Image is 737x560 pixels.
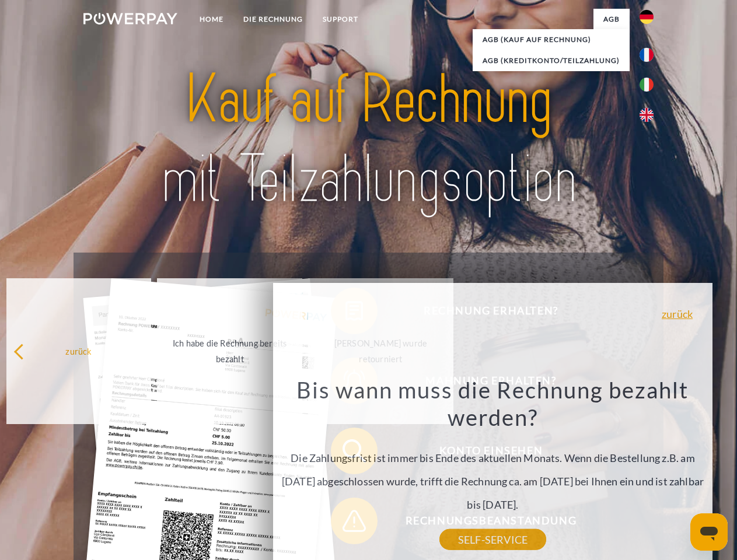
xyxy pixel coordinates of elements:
div: Ich habe die Rechnung bereits bezahlt [164,335,295,367]
img: fr [640,48,654,62]
img: logo-powerpay-white.svg [83,13,177,24]
img: de [640,10,654,24]
h3: Bis wann muss die Rechnung bezahlt werden? [280,376,706,432]
a: Home [190,9,233,30]
img: it [640,78,654,92]
div: zurück [13,343,145,359]
a: AGB (Kauf auf Rechnung) [473,29,630,50]
a: agb [593,9,630,30]
a: AGB (Kreditkonto/Teilzahlung) [473,50,630,71]
a: SELF-SERVICE [439,529,546,550]
div: Die Zahlungsfrist ist immer bis Ende des aktuellen Monats. Wenn die Bestellung z.B. am [DATE] abg... [280,376,706,540]
a: SUPPORT [313,9,368,30]
iframe: Schaltfläche zum Öffnen des Messaging-Fensters [690,513,728,551]
img: en [640,108,654,122]
a: DIE RECHNUNG [233,9,313,30]
a: zurück [662,309,693,319]
img: title-powerpay_de.svg [111,56,626,223]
